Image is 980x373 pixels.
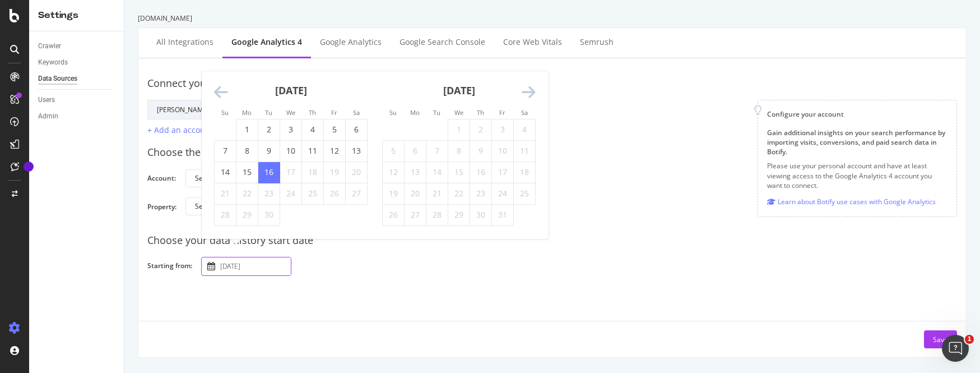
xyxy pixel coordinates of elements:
small: Th [477,108,484,117]
td: Not available. Tuesday, September 23, 2025 [258,183,280,204]
div: Configure your account [767,109,948,119]
td: Sunday, September 14, 2025 [215,162,236,183]
div: + Add an account [147,125,213,135]
td: Not available. Friday, September 26, 2025 [324,183,346,204]
div: Save [933,335,948,344]
td: Not available. Monday, September 22, 2025 [236,183,258,204]
span: 1 [965,335,974,344]
a: Crawler [38,40,116,52]
td: Not available. Tuesday, October 7, 2025 [426,140,448,162]
div: Choose your data history start date [147,233,957,248]
td: Not available. Sunday, October 26, 2025 [383,204,405,225]
div: [DOMAIN_NAME] [138,13,967,23]
td: Not available. Sunday, September 28, 2025 [215,204,236,225]
td: Not available. Saturday, September 20, 2025 [346,162,368,183]
td: Not available. Tuesday, October 28, 2025 [426,204,448,225]
label: Property: [147,202,177,222]
label: Account: [147,173,177,186]
td: Not available. Monday, October 13, 2025 [405,162,426,183]
div: Users [38,94,55,106]
small: Fr [499,108,505,117]
td: Not available. Thursday, September 25, 2025 [302,183,324,204]
td: Selected. Tuesday, September 16, 2025 [258,162,280,183]
td: Not available. Tuesday, September 30, 2025 [258,204,280,225]
label: Starting from: [147,261,192,273]
td: Not available. Wednesday, September 24, 2025 [280,183,302,204]
div: Select your property: GA4 | L'Occitane GLOBAL [195,203,342,210]
td: Not available. Saturday, October 25, 2025 [514,183,536,204]
iframe: Intercom live chat [942,335,969,362]
td: Sunday, September 7, 2025 [215,140,236,162]
td: Not available. Sunday, October 12, 2025 [383,162,405,183]
td: Monday, September 1, 2025 [236,119,258,140]
td: Not available. Friday, October 17, 2025 [492,162,514,183]
div: Move forward to switch to the next month. [522,85,536,100]
td: Saturday, September 6, 2025 [346,119,368,140]
div: Settings [38,9,115,22]
td: Not available. Thursday, October 16, 2025 [470,162,492,183]
small: We [454,108,463,117]
small: Fr [331,108,337,117]
a: Admin [38,110,116,122]
div: Calendar [202,71,548,239]
div: Crawler [38,40,61,52]
td: Not available. Friday, October 10, 2025 [492,140,514,162]
td: Wednesday, September 10, 2025 [280,140,302,162]
strong: [DATE] [275,84,307,97]
small: Mo [410,108,420,117]
div: Keywords [38,57,68,68]
small: Sa [353,108,360,117]
td: Not available. Saturday, October 4, 2025 [514,119,536,140]
td: Not available. Wednesday, October 29, 2025 [448,204,470,225]
td: Not available. Friday, October 3, 2025 [492,119,514,140]
td: Monday, September 15, 2025 [236,162,258,183]
td: Not available. Thursday, October 23, 2025 [470,183,492,204]
div: Semrush [580,36,614,48]
td: Not available. Thursday, October 2, 2025 [470,119,492,140]
td: Not available. Wednesday, October 1, 2025 [448,119,470,140]
div: All integrations [156,36,213,48]
td: Wednesday, September 3, 2025 [280,119,302,140]
td: Not available. Sunday, October 5, 2025 [383,140,405,162]
td: Not available. Friday, September 19, 2025 [324,162,346,183]
small: Su [389,108,397,117]
small: Tu [433,108,440,117]
strong: [DATE] [443,84,475,97]
div: Google Search Console [400,36,485,48]
td: Not available. Sunday, October 19, 2025 [383,183,405,204]
a: Users [38,94,116,106]
td: Tuesday, September 2, 2025 [258,119,280,140]
td: Not available. Friday, October 31, 2025 [492,204,514,225]
td: Not available. Saturday, September 27, 2025 [346,183,368,204]
td: Friday, September 12, 2025 [324,140,346,162]
input: Select a date [218,257,291,275]
div: Data Sources [38,73,77,85]
small: Tu [265,108,272,117]
td: Not available. Monday, September 29, 2025 [236,204,258,225]
small: We [286,108,295,117]
td: Not available. Monday, October 27, 2025 [405,204,426,225]
td: [PERSON_NAME][EMAIL_ADDRESS][PERSON_NAME][DOMAIN_NAME] [148,100,383,119]
div: Tooltip anchor [24,162,34,172]
td: Not available. Tuesday, October 14, 2025 [426,162,448,183]
td: Tuesday, September 9, 2025 [258,140,280,162]
td: Not available. Sunday, September 21, 2025 [215,183,236,204]
div: Connect your Google account to your project [147,76,957,91]
div: Select your account: L'Occitane [195,175,292,182]
td: Thursday, September 4, 2025 [302,119,324,140]
td: Not available. Thursday, October 30, 2025 [470,204,492,225]
div: Google Analytics 4 [231,36,302,48]
a: Learn about Botify use cases with Google Analytics [767,196,936,208]
td: Not available. Wednesday, September 17, 2025 [280,162,302,183]
p: Please use your personal account and have at least viewing access to the Google Analytics 4 accou... [767,161,948,190]
td: Saturday, September 13, 2025 [346,140,368,162]
td: Not available. Wednesday, October 15, 2025 [448,162,470,183]
small: Mo [242,108,252,117]
button: Select your account: L'Occitane [185,169,306,187]
div: Google Analytics [320,36,382,48]
td: Monday, September 8, 2025 [236,140,258,162]
div: Gain additional insights on your search performance by importing visits, conversions, and paid se... [767,128,948,156]
div: Core Web Vitals [503,36,562,48]
small: Su [221,108,229,117]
